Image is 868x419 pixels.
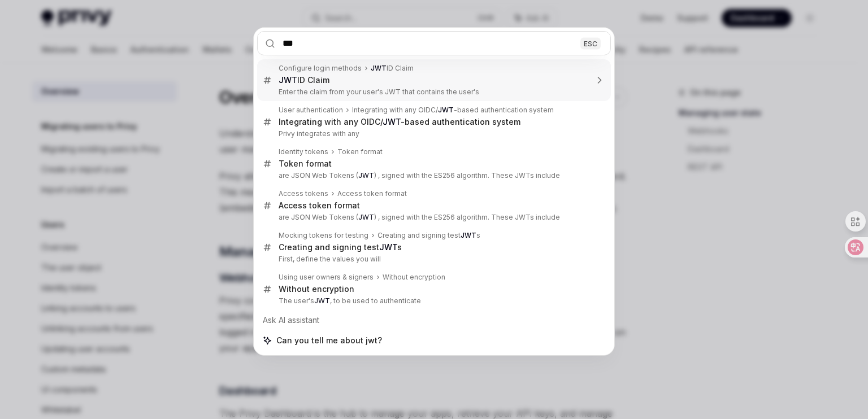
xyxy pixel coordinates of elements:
[279,117,520,127] div: Integrating with any OIDC/ -based authentication system
[279,213,587,222] p: are JSON Web Tokens ( ) , signed with the ES256 algorithm. These JWTs include
[352,106,554,115] div: Integrating with any OIDC/ -based authentication system
[279,75,329,85] div: ID Claim
[279,296,587,305] p: The user's , to be used to authenticate
[257,310,611,330] div: Ask AI assistant
[279,75,297,85] b: JWT
[276,335,382,346] span: Can you tell me about jwt?
[371,64,414,73] div: ID Claim
[438,106,454,114] b: JWT
[279,231,368,240] div: Mocking tokens for testing
[279,129,587,138] p: Privy integrates with any
[383,117,401,126] b: JWT
[379,242,397,252] b: JWT
[279,106,343,115] div: User authentication
[358,213,374,221] b: JWT
[279,64,362,73] div: Configure login methods
[580,37,601,49] div: ESC
[279,273,374,282] div: Using user owners & signers
[337,189,407,198] div: Access token format
[279,189,328,198] div: Access tokens
[377,231,480,240] div: Creating and signing test s
[279,159,332,169] div: Token format
[279,88,587,97] p: Enter the claim from your user's JWT that contains the user's
[461,231,476,239] b: JWT
[279,255,587,264] p: First, define the values you will
[358,171,374,180] b: JWT
[279,284,354,294] div: Without encryption
[279,147,328,156] div: Identity tokens
[337,147,383,156] div: Token format
[279,242,402,252] div: Creating and signing test s
[279,200,360,211] div: Access token format
[279,171,587,180] p: are JSON Web Tokens ( ) , signed with the ES256 algorithm. These JWTs include
[371,64,387,72] b: JWT
[314,296,330,305] b: JWT
[383,273,445,282] div: Without encryption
